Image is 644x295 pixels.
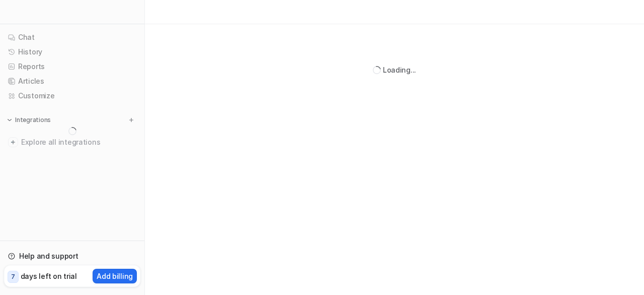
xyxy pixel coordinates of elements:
[4,45,140,59] a: History
[128,116,135,124] img: menu_add.svg
[4,135,140,149] a: Explore all integrations
[4,30,140,44] a: Chat
[11,272,15,281] p: 7
[21,271,77,281] p: days left on trial
[8,137,18,147] img: explore all integrations
[383,65,416,75] div: Loading...
[4,249,140,263] a: Help and support
[4,115,54,125] button: Integrations
[4,60,140,74] a: Reports
[93,269,137,283] button: Add billing
[4,74,140,88] a: Articles
[4,89,140,103] a: Customize
[21,134,136,150] span: Explore all integrations
[6,116,13,124] img: expand menu
[97,271,133,281] p: Add billing
[15,116,51,124] p: Integrations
